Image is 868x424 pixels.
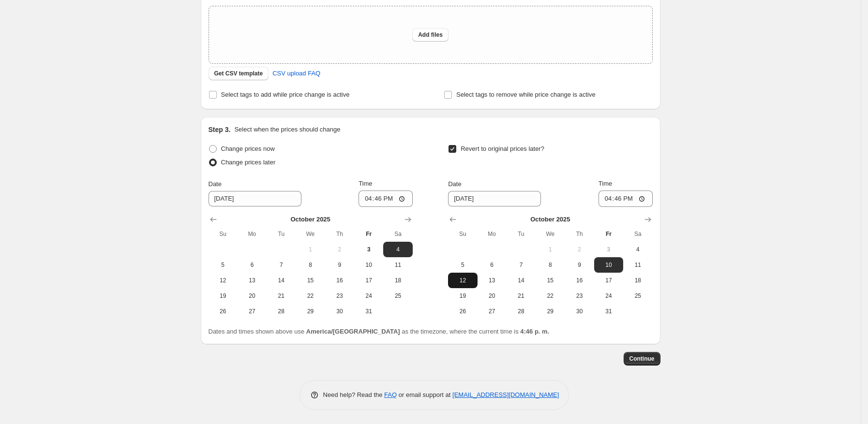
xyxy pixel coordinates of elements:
button: Tuesday October 21 2025 [507,288,536,304]
span: 25 [627,292,648,300]
th: Sunday [448,226,477,242]
th: Thursday [325,226,354,242]
span: Th [329,230,350,238]
button: Thursday October 9 2025 [565,257,594,273]
button: Saturday October 18 2025 [383,273,412,288]
span: 5 [452,261,473,269]
p: Select when the prices should change [234,125,340,134]
button: Wednesday October 1 2025 [296,242,325,257]
span: 9 [329,261,350,269]
button: Monday October 6 2025 [478,257,507,273]
button: Sunday October 12 2025 [209,273,238,288]
span: Tu [510,230,532,238]
button: Friday October 24 2025 [354,288,383,304]
span: 18 [387,277,408,284]
button: Continue [624,352,660,366]
th: Friday [594,226,623,242]
span: Select tags to add while price change is active [221,91,350,98]
span: 25 [387,292,408,300]
button: Get CSV template [209,67,269,80]
button: Thursday October 30 2025 [565,304,594,319]
th: Monday [238,226,267,242]
span: 17 [598,277,619,284]
button: Wednesday October 29 2025 [536,304,565,319]
button: Show next month, November 2025 [401,213,415,226]
button: Saturday October 25 2025 [383,288,412,304]
th: Tuesday [507,226,536,242]
span: Mo [481,230,503,238]
button: Thursday October 2 2025 [325,242,354,257]
span: Dates and times shown above use as the timezone, where the current time is [209,328,550,335]
span: 28 [270,307,292,315]
button: Wednesday October 8 2025 [536,257,565,273]
span: 31 [358,307,379,315]
button: Thursday October 2 2025 [565,242,594,257]
button: Thursday October 16 2025 [325,273,354,288]
span: Time [599,180,612,187]
span: 26 [212,307,234,315]
span: Tu [270,230,292,238]
span: 3 [598,246,619,253]
button: Sunday October 5 2025 [448,257,477,273]
span: 12 [452,277,473,284]
button: Monday October 27 2025 [238,304,267,319]
span: We [299,230,321,238]
button: Saturday October 18 2025 [623,273,652,288]
span: 6 [241,261,263,269]
button: Wednesday October 8 2025 [296,257,325,273]
span: or email support at [397,391,452,398]
span: Select tags to remove while price change is active [456,91,596,98]
span: 8 [539,261,561,269]
button: Friday October 17 2025 [594,273,623,288]
button: Show previous month, September 2025 [446,213,460,226]
button: Saturday October 4 2025 [383,242,412,257]
span: 13 [241,277,263,284]
span: 21 [510,292,532,300]
span: Get CSV template [214,70,263,77]
button: Thursday October 23 2025 [565,288,594,304]
button: Tuesday October 14 2025 [507,273,536,288]
span: 2 [569,246,590,253]
th: Friday [354,226,383,242]
span: 21 [270,292,292,300]
span: 9 [569,261,590,269]
button: Sunday October 26 2025 [448,304,477,319]
button: Sunday October 19 2025 [448,288,477,304]
span: 20 [241,292,263,300]
th: Saturday [383,226,412,242]
span: 7 [270,261,292,269]
span: 16 [569,277,590,284]
button: Thursday October 16 2025 [565,273,594,288]
button: Wednesday October 22 2025 [536,288,565,304]
button: Tuesday October 7 2025 [267,257,296,273]
span: We [539,230,561,238]
button: Today Friday October 3 2025 [594,242,623,257]
button: Wednesday October 15 2025 [536,273,565,288]
span: 10 [358,261,379,269]
a: CSV upload FAQ [267,66,326,81]
span: Th [569,230,590,238]
span: Add files [418,31,443,39]
span: 23 [329,292,350,300]
button: Tuesday October 28 2025 [267,304,296,319]
span: Date [209,180,222,188]
button: Friday October 10 2025 [594,257,623,273]
input: 12:00 [359,190,413,207]
span: 8 [299,261,321,269]
button: Tuesday October 21 2025 [267,288,296,304]
th: Wednesday [536,226,565,242]
span: 29 [299,307,321,315]
th: Wednesday [296,226,325,242]
span: Fr [598,230,619,238]
button: Monday October 6 2025 [238,257,267,273]
span: 12 [212,277,234,284]
input: 10/3/2025 [448,191,541,206]
span: 17 [358,277,379,284]
button: Wednesday October 22 2025 [296,288,325,304]
button: Show next month, November 2025 [641,213,655,226]
button: Friday October 31 2025 [594,304,623,319]
button: Today Friday October 3 2025 [354,242,383,257]
span: 24 [598,292,619,300]
span: 14 [510,277,532,284]
span: 30 [569,307,590,315]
